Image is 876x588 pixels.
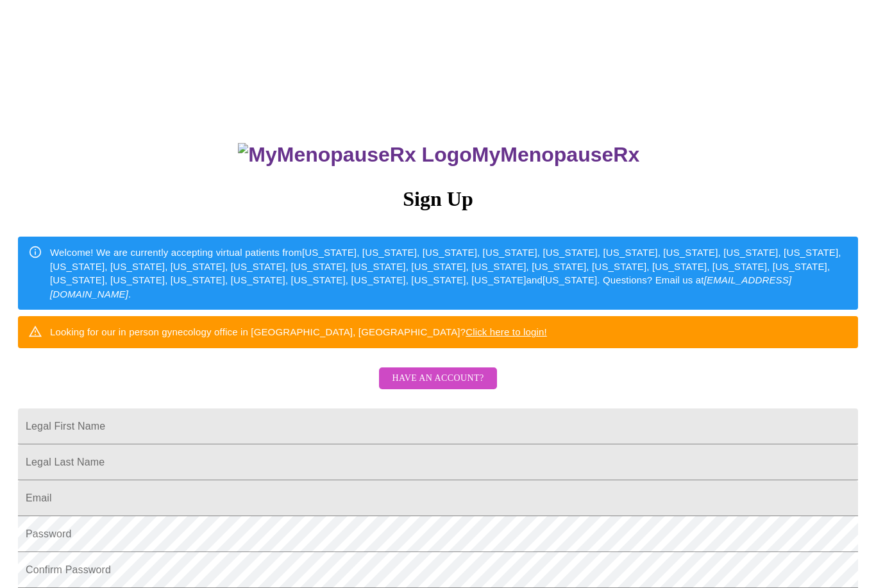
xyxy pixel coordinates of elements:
[50,240,848,306] div: Welcome! We are currently accepting virtual patients from [US_STATE], [US_STATE], [US_STATE], [US...
[18,187,858,211] h3: Sign Up
[376,382,500,392] a: Have an account?
[466,326,547,337] a: Click here to login!
[238,143,471,167] img: MyMenopauseRx Logo
[20,143,859,167] h3: MyMenopauseRx
[379,367,496,390] button: Have an account?
[50,274,791,299] em: [EMAIL_ADDRESS][DOMAIN_NAME]
[50,320,547,344] div: Looking for our in person gynecology office in [GEOGRAPHIC_DATA], [GEOGRAPHIC_DATA]?
[392,371,484,387] span: Have an account?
